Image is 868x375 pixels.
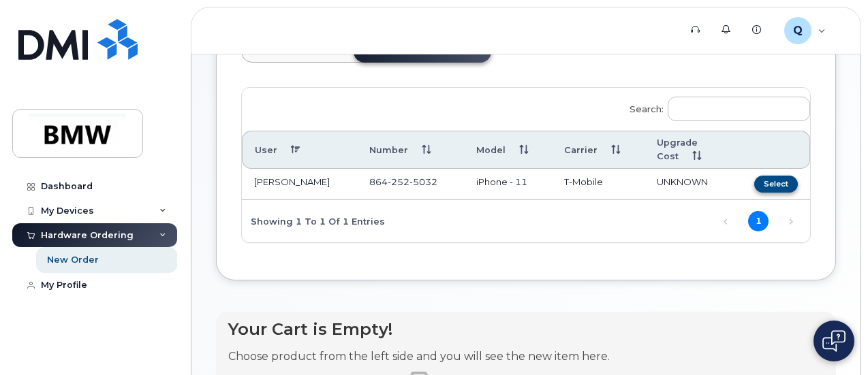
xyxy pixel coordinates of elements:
a: Next [781,212,801,232]
a: 1 [748,211,769,231]
span: 252 [388,176,409,187]
div: QTE1366 [775,17,835,44]
div: Showing 1 to 1 of 1 entries [242,209,385,232]
th: Number: activate to sort column ascending [357,131,464,169]
td: iPhone - 11 [464,169,552,200]
img: Open chat [822,330,846,352]
th: Carrier: activate to sort column ascending [552,131,645,169]
td: [PERSON_NAME] [242,169,357,200]
td: T-Mobile [552,169,645,200]
th: Upgrade Cost: activate to sort column ascending [645,131,732,169]
span: 864 [369,176,437,187]
a: Previous [715,212,736,232]
label: Search: [621,88,810,126]
span: UNKNOWN [657,176,708,187]
h4: Your Cart is Empty! [228,320,610,338]
input: Search: [668,97,810,121]
span: 5032 [409,176,437,187]
p: Choose product from the left side and you will see the new item here. [228,349,610,365]
span: Q [793,22,803,39]
th: Model: activate to sort column ascending [464,131,552,169]
th: User: activate to sort column descending [242,131,357,169]
button: Select [754,176,798,193]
